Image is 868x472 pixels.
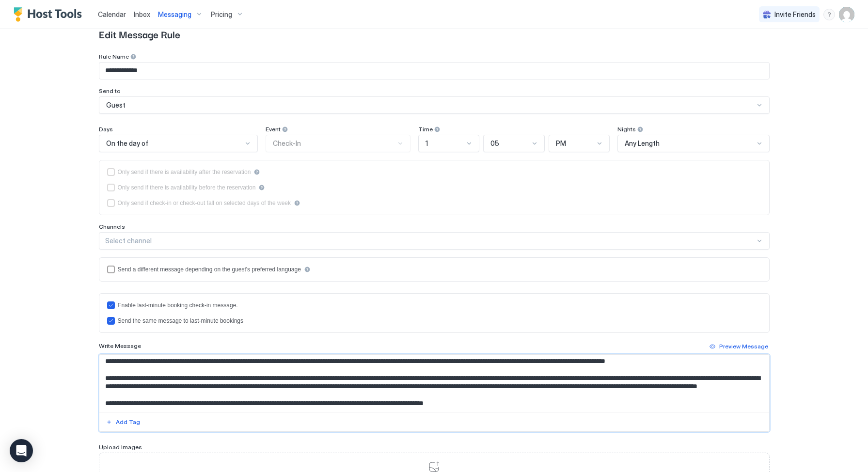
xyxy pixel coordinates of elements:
[134,9,150,19] a: Inbox
[134,10,150,18] span: Inbox
[99,126,113,133] span: Days
[118,169,251,175] div: Only send if there is availability after the reservation
[106,101,126,110] span: Guest
[823,9,835,20] div: menu
[105,416,142,428] button: Add Tag
[14,7,86,22] a: Host Tools Logo
[116,418,140,426] div: Add Tag
[708,341,770,352] button: Preview Message
[105,236,755,245] div: Select channel
[99,53,129,60] span: Rule Name
[490,139,499,148] span: 05
[10,439,33,462] div: Open Intercom Messenger
[118,317,243,324] div: Send the same message to last-minute bookings
[98,10,126,18] span: Calendar
[774,10,816,19] span: Invite Friends
[99,27,770,41] span: Edit Message Rule
[107,184,761,191] div: beforeReservation
[99,443,142,451] span: Upload Images
[99,342,141,349] span: Write Message
[107,168,761,176] div: afterReservation
[107,199,761,207] div: isLimited
[118,266,301,273] div: Send a different message depending on the guest's preferred language
[625,139,660,148] span: Any Length
[99,87,121,94] span: Send to
[556,139,566,148] span: PM
[107,301,761,309] div: lastMinuteMessageEnabled
[107,317,761,325] div: lastMinuteMessageIsTheSame
[98,9,126,19] a: Calendar
[118,200,291,206] div: Only send if check-in or check-out fall on selected days of the week
[617,126,636,133] span: Nights
[211,10,232,19] span: Pricing
[118,302,238,309] div: Enable last-minute booking check-in message.
[99,223,125,230] span: Channels
[106,139,148,148] span: On the day of
[107,266,761,273] div: languagesEnabled
[158,10,191,19] span: Messaging
[839,7,854,22] div: User profile
[118,184,256,191] div: Only send if there is availability before the reservation
[418,126,433,133] span: Time
[426,139,428,148] span: 1
[99,63,769,79] input: Input Field
[719,342,768,351] div: Preview Message
[99,355,769,412] textarea: Input Field
[266,126,281,133] span: Event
